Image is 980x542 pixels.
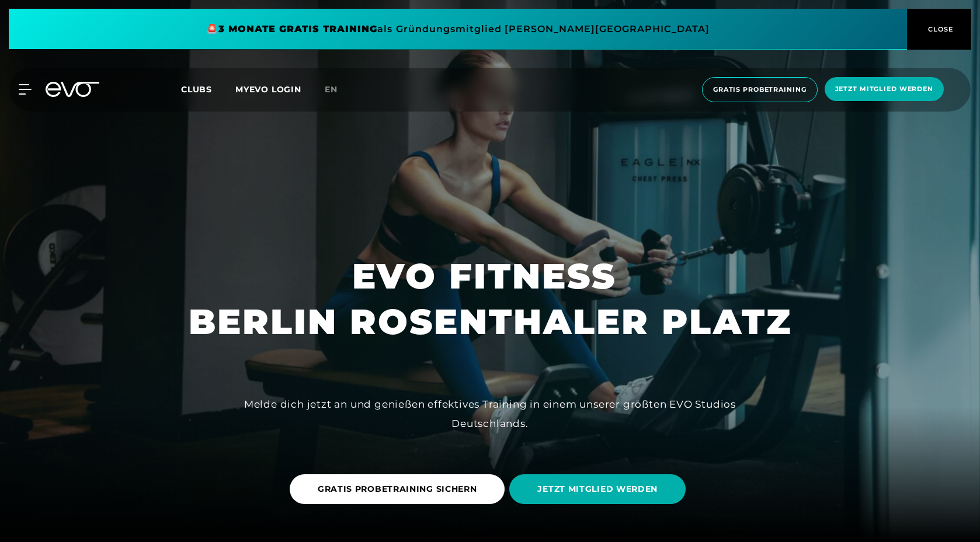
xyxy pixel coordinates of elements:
a: en [325,83,352,96]
a: Clubs [181,84,235,95]
button: CLOSE [907,9,971,50]
span: en [325,84,338,95]
span: Clubs [181,84,212,95]
a: Gratis Probetraining [698,77,821,102]
span: Gratis Probetraining [713,85,807,95]
span: Jetzt Mitglied werden [835,84,933,94]
div: Melde dich jetzt an und genießen effektives Training in einem unserer größten EVO Studios Deutsch... [227,395,753,433]
a: MYEVO LOGIN [235,84,301,95]
span: JETZT MITGLIED WERDEN [537,483,658,495]
span: CLOSE [925,24,954,34]
a: JETZT MITGLIED WERDEN [509,465,690,513]
a: GRATIS PROBETRAINING SICHERN [290,465,510,513]
span: GRATIS PROBETRAINING SICHERN [318,483,477,495]
h1: EVO FITNESS BERLIN ROSENTHALER PLATZ [189,253,792,345]
a: Jetzt Mitglied werden [821,77,947,102]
